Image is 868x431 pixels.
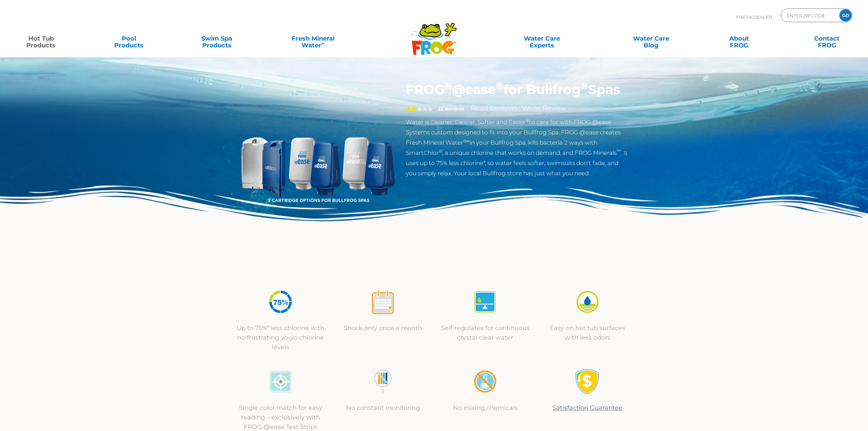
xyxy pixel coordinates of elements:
[95,32,163,45] a: PoolProducts
[471,104,518,112] a: Read Reviews
[321,41,325,46] sup: ∞
[496,80,503,92] sup: ®
[617,149,621,154] sup: ™
[339,323,427,333] p: Shock only once a month
[7,32,75,45] a: Hot TubProducts
[268,369,293,395] img: icon-atease-color-match
[370,369,396,395] img: no-constant-monitoring1
[736,9,772,26] p: Find A Dealer
[617,32,685,45] a: Water CareBlog
[472,369,498,395] img: no-mixing1
[339,403,427,413] p: No constant monitoring
[439,149,442,154] sup: ®
[526,118,529,123] sup: ®
[441,403,530,413] p: No mixing chemicals
[406,82,629,98] h1: FROG @ease for Bullfrog Spas
[463,138,470,144] sup: ®∞
[406,106,417,112] span: 2
[441,323,530,342] p: Self-regulates for continuous crystal clear water
[575,289,600,315] img: icon-atease-easy-on
[240,82,396,238] img: bullfrog-product-hero.png
[581,80,588,92] sup: ®
[575,369,600,395] img: Satisfaction Guarantee Icon
[370,289,396,315] img: icon-atease-shock-once
[268,289,293,315] img: icon-atease-75percent-less
[839,9,852,21] input: GO
[486,32,598,45] a: Water CareExperts
[444,80,452,92] sup: ®
[406,117,629,178] p: Water is Cleaner, Clearer, Softer and Easier to care for with FROG @ease Systems custom designed ...
[543,323,632,342] p: Easy on hot tub surfaces with less odors
[522,104,567,112] a: Write Review
[793,32,861,45] a: ContactFROG
[236,323,325,352] p: Up to 75%* less chlorine with no frustrating yo-yo chlorine levels
[438,106,464,112] strong: 22 Reviews
[270,32,356,45] a: Fresh MineralWater∞
[408,14,460,55] img: Frog Products Logo
[182,32,251,45] a: Swim SpaProducts
[472,289,498,315] img: icon-atease-self-regulates
[553,404,622,412] a: Satisfaction Guarantee
[705,32,773,45] a: AboutFROG
[519,105,521,112] span: |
